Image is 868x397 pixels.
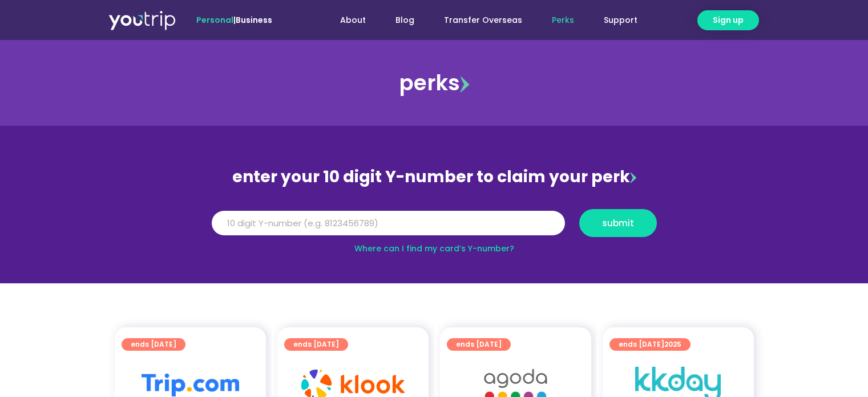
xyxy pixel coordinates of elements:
[196,14,233,26] span: Personal
[354,243,514,254] a: Where can I find my card’s Y-number?
[381,10,429,31] a: Blog
[589,10,652,31] a: Support
[713,14,744,26] span: Sign up
[619,338,681,351] span: ends [DATE]
[429,10,537,31] a: Transfer Overseas
[537,10,589,31] a: Perks
[196,14,272,26] span: |
[456,338,502,351] span: ends [DATE]
[579,209,657,237] button: submit
[212,209,657,246] form: Y Number
[325,10,381,31] a: About
[236,14,272,26] a: Business
[131,338,176,351] span: ends [DATE]
[697,10,759,30] a: Sign up
[212,211,565,236] input: 10 digit Y-number (e.g. 8123456789)
[664,339,681,349] span: 2025
[284,338,348,351] a: ends [DATE]
[122,338,185,351] a: ends [DATE]
[609,338,691,351] a: ends [DATE]2025
[303,10,652,31] nav: Menu
[206,162,663,192] div: enter your 10 digit Y-number to claim your perk
[447,338,511,351] a: ends [DATE]
[602,219,634,227] span: submit
[293,338,339,351] span: ends [DATE]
